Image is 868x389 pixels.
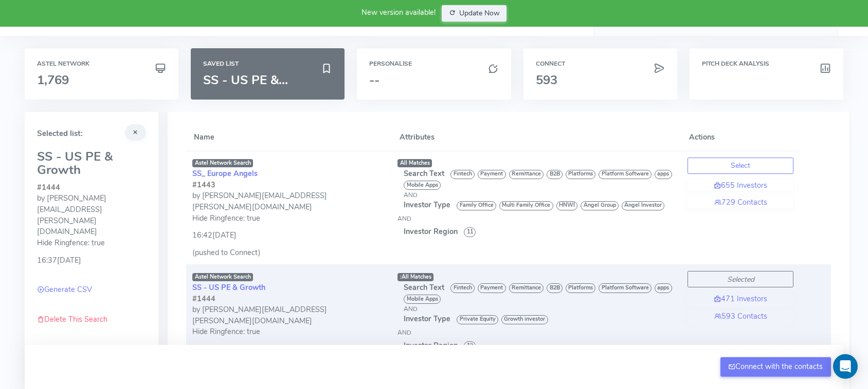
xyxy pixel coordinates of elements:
[720,357,831,377] button: Connect with the contacts
[192,273,253,281] span: Astel Network Search
[37,193,146,237] div: by [PERSON_NAME][EMAIL_ADDRESS][PERSON_NAME][DOMAIN_NAME]
[192,294,385,305] div: #1444
[464,227,476,237] span: 11
[566,170,596,179] span: Platforms
[404,282,444,293] span: Search Text
[369,72,379,88] span: --
[186,124,391,151] th: Name
[688,180,793,191] a: 655 Investors
[688,294,793,305] a: 471 Investors
[450,283,475,293] span: Fintech
[478,170,506,179] span: Payment
[727,275,754,284] i: Selected
[37,129,146,138] h5: Selected list:
[192,224,385,241] div: 16:42[DATE]
[404,181,441,190] span: Mobile Apps
[688,158,793,174] button: Select
[192,190,385,212] div: by [PERSON_NAME][EMAIL_ADDRESS][PERSON_NAME][DOMAIN_NAME]
[547,283,563,293] span: B2B
[688,271,793,287] button: Selected
[192,168,258,179] a: SS_ Europe Angels
[566,283,596,293] span: Platforms
[450,170,475,179] span: Fintech
[833,354,858,379] div: Open Intercom Messenger
[192,338,385,355] div: 16:37[DATE]
[192,180,385,191] div: #1443
[400,273,431,281] span: All Matches
[404,190,675,200] div: AND
[688,197,793,208] a: 729 Contacts
[192,326,385,338] div: Hide Ringfence: true
[37,182,146,193] div: #1444
[192,282,265,293] a: SS - US PE & Growth
[599,283,652,293] span: Platform Software
[400,159,430,167] span: All Matches
[37,72,69,88] span: 1,769
[622,201,665,210] span: Angel Investor
[655,283,672,293] span: apps
[404,340,458,351] span: Investor Region
[501,315,548,324] span: Growth investor
[192,304,385,326] div: by [PERSON_NAME][EMAIL_ADDRESS][PERSON_NAME][DOMAIN_NAME]
[457,315,498,324] span: Private Equity
[509,170,544,179] span: Remittance
[536,72,557,88] span: 593
[509,283,544,293] span: Remittance
[192,159,253,167] span: Astel Network Search
[397,214,675,223] div: AND
[37,61,166,67] h6: Astel Network
[688,311,793,322] a: 593 Contacts
[464,341,476,351] span: 12
[37,150,146,177] h3: SS - US PE & Growth
[581,201,619,210] span: Angel Group
[404,314,450,324] span: Investor Type
[536,61,665,67] h6: Connect
[404,200,450,210] span: Investor Type
[400,273,402,281] span: :
[599,170,652,179] span: Platform Software
[192,247,385,259] div: (pushed to Connect)
[556,201,578,210] span: HNWI
[369,61,498,67] h6: Personalise
[404,168,444,179] span: Search Text
[391,124,681,151] th: Attributes
[702,61,831,67] h6: Pitch Deck Analysis
[397,328,675,337] div: AND
[404,226,458,237] span: Investor Region
[655,170,672,179] span: apps
[203,61,332,67] h6: Saved List
[499,201,553,210] span: Multi Family Office
[404,295,441,304] span: Mobile Apps
[404,304,675,314] div: AND
[37,249,146,266] div: 16:37[DATE]
[37,284,92,295] a: Generate CSV
[457,201,496,210] span: Family Office
[547,170,563,179] span: B2B
[203,72,288,88] span: SS - US PE &...
[192,213,385,224] div: Hide Ringfence: true
[442,5,507,22] button: Update Now
[37,314,107,324] a: Delete This Search
[37,238,146,249] div: Hide Ringfence: true
[681,124,800,151] th: Actions
[478,283,506,293] span: Payment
